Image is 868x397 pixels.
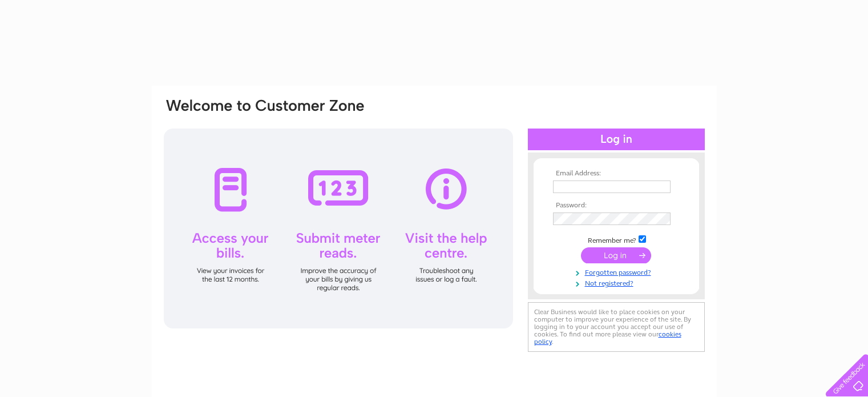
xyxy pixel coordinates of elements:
a: Forgotten password? [553,266,683,277]
th: Email Address: [550,170,683,178]
input: Submit [581,247,651,263]
th: Password: [550,202,683,210]
td: Remember me? [550,234,683,245]
div: Clear Business would like to place cookies on your computer to improve your experience of the sit... [528,302,705,352]
a: cookies policy [534,330,681,346]
a: Not registered? [553,277,683,288]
